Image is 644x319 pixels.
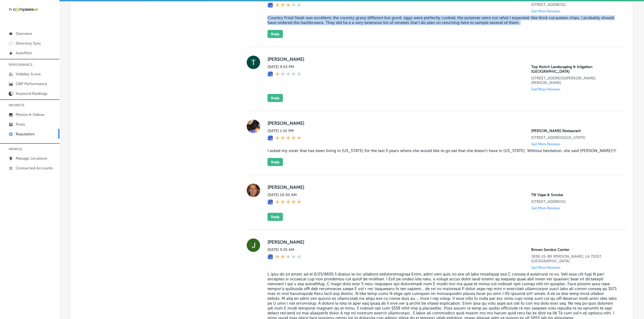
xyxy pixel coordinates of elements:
[531,247,618,252] p: Brown Service Center
[531,129,618,133] p: Callahan's Restaurant
[275,254,302,260] div: 2 Stars
[16,166,53,170] p: Connected Accounts
[531,2,618,7] p: 2227 North Rampart Boulevard
[267,120,618,126] label: [PERSON_NAME]
[531,142,560,146] p: Get More Reviews
[531,254,618,263] p: 1838 US-80
[267,65,302,69] label: [DATE] 9:53 PM
[16,132,35,136] p: Reputation
[267,15,618,25] blockquote: Country Fried Steak was excellent, the country gravy different but good, eggs were perfectly cook...
[16,31,32,36] p: Overview
[267,247,302,252] label: [DATE] 9:35 AM
[531,76,618,85] p: 6745 Old Dixie Hwy
[16,82,47,86] p: GBP Performance
[531,9,560,13] p: Get More Reviews
[531,193,618,197] p: TN Vape & Smoke
[267,94,283,102] button: Reply
[16,112,44,117] p: Photos & Videos
[267,158,283,166] button: Reply
[267,184,618,190] label: [PERSON_NAME]
[531,135,618,140] p: 2917 Cassopolis Street
[531,87,560,91] p: Get More Reviews
[267,193,302,197] label: [DATE] 10:30 AM
[531,199,618,204] p: 2705 Old Fort Pkwy Suite P
[16,91,47,96] p: Keyword Rankings
[531,206,560,210] p: Get More Reviews
[16,72,41,76] p: Visibility Score
[16,41,41,46] p: Directory Sync
[275,135,302,141] div: 5 Stars
[531,65,618,74] p: Top Notch Landscaping & Irrigation Vero Beach
[275,199,302,205] div: 5 Stars
[267,56,618,62] label: [PERSON_NAME]
[267,30,283,38] button: Reply
[267,239,618,245] label: [PERSON_NAME]
[267,213,283,221] button: Reply
[267,148,618,153] blockquote: I asked my sister that has been living in [US_STATE] for the last 5 years where she would like to...
[9,7,38,12] img: 660ab0bf-5cc7-4cb8-ba1c-48b5ae0f18e60NCTV_CLogo_TV_Black_-500x88.png
[531,266,560,270] p: Get More Reviews
[16,156,47,161] p: Manage Locations
[275,71,302,77] div: 1 Star
[267,129,302,133] label: [DATE] 1:10 PM
[16,122,25,127] p: Posts
[16,51,32,55] p: AutoPilot
[275,2,302,8] div: 3 Stars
